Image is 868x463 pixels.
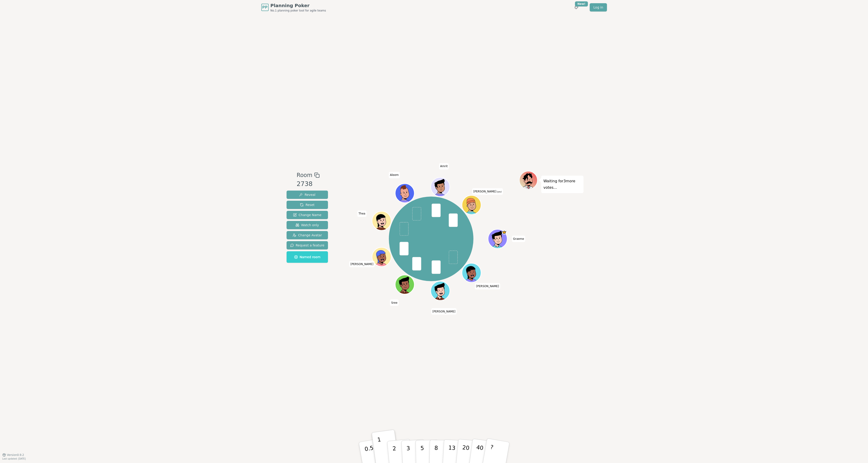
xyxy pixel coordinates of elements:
[377,436,384,461] p: 1
[262,5,268,10] span: PP
[472,188,503,195] span: Click to change your name
[297,179,320,189] div: 2738
[270,9,326,12] span: No.1 planning poker tool for agile teams
[297,171,312,179] span: Room
[390,299,398,306] span: Click to change your name
[502,230,507,235] span: Graeme is the host
[2,453,24,457] button: Version0.9.2
[270,2,326,9] span: Planning Poker
[287,241,328,249] button: Request a feature
[475,283,500,289] span: Click to change your name
[294,255,321,259] span: Named room
[287,251,328,263] button: Named room
[572,3,581,11] button: New!
[7,453,24,457] span: Version 0.9.2
[496,191,502,193] span: (you)
[463,196,481,214] button: Click to change your avatar
[2,457,26,460] span: Last updated: [DATE]
[290,243,324,248] span: Request a feature
[431,308,457,315] span: Click to change your name
[575,1,588,6] div: New!
[357,210,367,217] span: Click to change your name
[590,3,607,11] a: Log in
[287,221,328,229] button: Watch only
[287,231,328,239] button: Change Avatar
[293,233,322,237] span: Change Avatar
[287,191,328,199] button: Reveal
[389,172,400,178] span: Click to change your name
[261,2,326,12] a: PPPlanning PokerNo.1 planning poker tool for agile teams
[512,236,525,242] span: Click to change your name
[300,203,314,207] span: Reset
[544,178,581,191] p: Waiting for 3 more votes...
[296,223,319,227] span: Watch only
[287,201,328,209] button: Reset
[287,211,328,219] button: Change Name
[299,192,315,197] span: Reveal
[349,261,375,267] span: Click to change your name
[293,213,321,217] span: Change Name
[439,163,449,169] span: Click to change your name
